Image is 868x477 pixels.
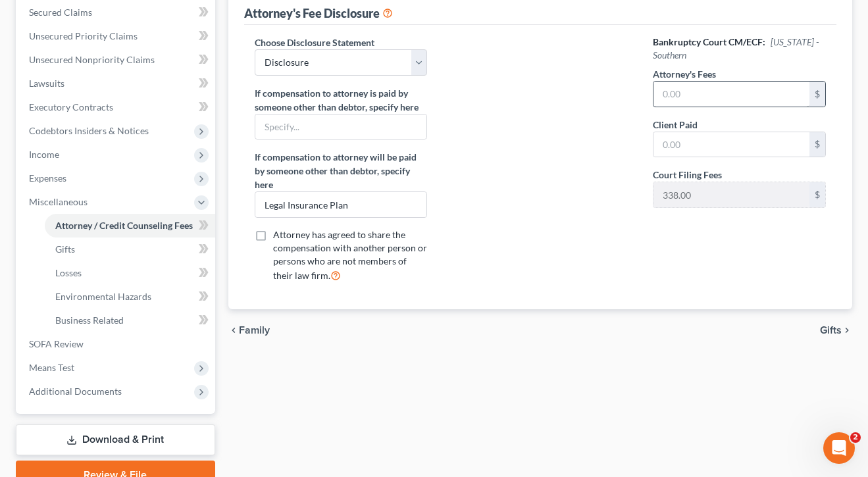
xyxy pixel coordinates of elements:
span: Executory Contracts [29,101,113,113]
span: Unsecured Nonpriority Claims [29,54,155,65]
input: Specify... [255,192,427,217]
a: Unsecured Nonpriority Claims [18,48,215,72]
label: Court Filing Fees [653,168,722,182]
span: 2 [850,432,861,443]
span: Business Related [55,314,124,326]
a: Environmental Hazards [45,285,215,309]
input: 0.00 [653,182,809,207]
div: $ [809,132,825,157]
span: Lawsuits [29,78,64,89]
label: Client Paid [653,118,698,132]
span: SOFA Review [29,338,84,349]
div: $ [809,82,825,107]
input: 0.00 [653,132,809,157]
a: Download & Print [16,424,215,455]
a: SOFA Review [18,332,215,356]
i: chevron_right [842,325,852,336]
span: Family [239,325,270,336]
a: Secured Claims [18,1,215,24]
label: Attorney's Fees [653,67,716,81]
a: Losses [45,261,215,285]
a: Attorney / Credit Counseling Fees [45,214,215,238]
input: Specify... [255,114,427,139]
span: Means Test [29,362,74,373]
i: chevron_left [228,325,239,336]
span: Attorney has agreed to share the compensation with another person or persons who are not members ... [273,229,427,281]
div: $ [809,182,825,207]
span: Gifts [55,243,75,255]
a: Unsecured Priority Claims [18,24,215,48]
label: Choose Disclosure Statement [255,36,374,49]
span: Expenses [29,172,66,184]
button: chevron_left Family [228,325,270,336]
a: Lawsuits [18,72,215,95]
span: Unsecured Priority Claims [29,30,138,41]
span: Environmental Hazards [55,291,151,302]
span: Additional Documents [29,386,122,397]
span: Attorney / Credit Counseling Fees [55,220,193,231]
a: Executory Contracts [18,95,215,119]
span: Codebtors Insiders & Notices [29,125,149,136]
iframe: Intercom live chat [823,432,855,464]
span: Miscellaneous [29,196,88,207]
span: Secured Claims [29,7,92,18]
label: If compensation to attorney is paid by someone other than debtor, specify here [255,86,428,114]
div: Attorney's Fee Disclosure [244,5,393,21]
label: If compensation to attorney will be paid by someone other than debtor, specify here [255,150,428,191]
a: Gifts [45,238,215,261]
h6: Bankruptcy Court CM/ECF: [653,36,826,62]
input: 0.00 [653,82,809,107]
button: Gifts chevron_right [820,325,852,336]
span: Gifts [820,325,842,336]
span: Losses [55,267,82,278]
span: Income [29,149,59,160]
a: Business Related [45,309,215,332]
span: [US_STATE] - Southern [653,36,819,61]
